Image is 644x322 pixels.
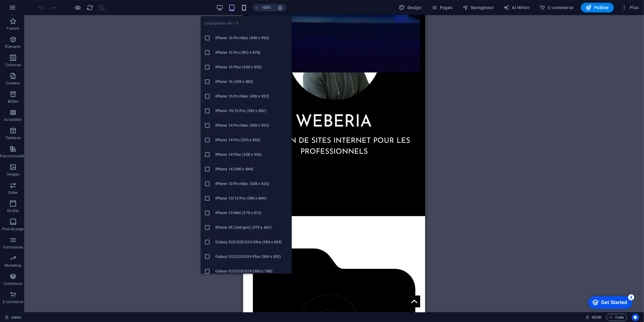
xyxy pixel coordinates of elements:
p: Images [7,172,19,177]
p: Favoris [7,26,19,31]
span: Pages [431,5,453,11]
p: En-tête [7,208,19,213]
button: Usercentrics [632,314,639,321]
button: Publier [581,3,614,12]
a: Cliquez pour annuler la sélection. Double-cliquez pour ouvrir Pages. [5,314,21,321]
span: 00 00 [592,314,601,321]
h6: Galaxy S22/S23/S24 Ultra (384 x 824) [215,238,288,246]
h6: iPhone 16 (393 x 852) [215,78,288,85]
h6: iPhone 13 Mini (375 x 812) [215,209,288,217]
p: Marketing [5,263,21,268]
h6: Galaxy S22/S23/S24 (360 x 780) [215,268,288,275]
p: Boîtes [8,99,18,104]
button: Code [606,314,627,321]
h6: iPhone 13 Pro Max (428 x 926) [215,180,288,187]
i: Actualiser la page [87,4,94,11]
p: Accordéon [4,117,22,122]
span: E-commerce [539,5,573,11]
h6: Galaxy S22/S23/S24 Plus (384 x 832) [215,253,288,260]
span: Publier [586,5,609,11]
p: Collections [4,281,22,286]
button: E-commerce [537,3,576,12]
span: AI Writer [503,5,530,11]
button: Design [397,3,424,12]
div: 4 [45,1,51,7]
h6: iPhone 16 Plus (430 x 932) [215,63,288,71]
p: Éléments [5,44,21,49]
p: Tableaux [5,135,21,140]
h6: 100% [262,4,271,11]
h6: iPhone 15 Pro Max (430 x 932) [215,93,288,100]
h6: iPhone 14 Pro (393 x 852) [215,136,288,144]
button: Cliquez ici pour quitter le mode Aperçu et poursuivre l'édition. [74,4,82,11]
h6: iPhone 16 Pro Max (440 x 956) [215,34,288,42]
div: Get Started [18,7,44,12]
button: reload [86,4,94,11]
h6: iPhone SE (2nd gen) (375 x 667) [215,224,288,231]
span: Navigateur [462,5,494,11]
span: Plus [621,5,639,11]
p: E-commerce [3,300,23,304]
button: 100% [253,4,274,11]
i: Lors du redimensionnement, ajuster automatiquement le niveau de zoom en fonction de l'appareil sé... [277,5,283,10]
h6: iPhone 14 Plus (428 x 926) [215,151,288,158]
div: Design (Ctrl+Alt+Y) [397,3,424,12]
span: Design [399,5,422,11]
h6: iPhone 14 (390 x 844) [215,166,288,173]
p: Contenu [6,81,20,86]
h6: iPhone 16 Pro (402 x 874) [215,49,288,56]
p: Slider [8,190,18,195]
h6: Durée de la session [585,314,602,321]
h6: iPhone 14 Pro Max (430 x 932) [215,122,288,129]
h6: iPhone 15/15 Pro (393 x 852) [215,107,288,115]
p: Formulaires [3,245,23,250]
button: AI Writer [501,3,532,12]
span: : [596,315,597,320]
h6: iPhone 13/13 Pro (390 x 844) [215,195,288,202]
button: Plus [619,3,641,12]
span: Code [609,314,624,321]
div: Get Started 4 items remaining, 20% complete [5,3,49,16]
button: Pages [429,3,455,12]
p: Colonnes [5,63,21,67]
button: Navigateur [460,3,496,12]
p: Pied de page [2,227,24,231]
